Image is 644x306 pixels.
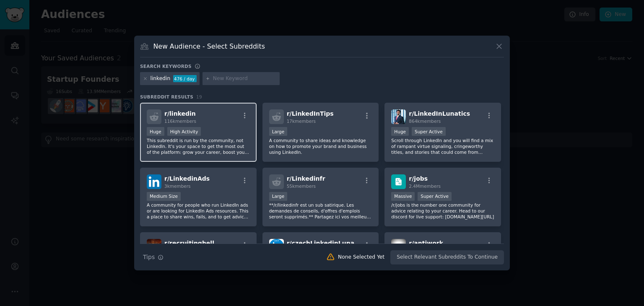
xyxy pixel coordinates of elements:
img: recruitinghell [147,239,161,254]
div: Huge [391,127,409,136]
div: linkedin [151,75,171,83]
span: 3k members [164,184,191,189]
span: r/ LinkedinAds [164,175,210,182]
img: LinkedinAds [147,174,161,189]
span: r/ Linkedinfr [287,175,325,182]
span: r/ linkedin [164,110,196,117]
span: 55k members [287,184,316,189]
p: A community for people who run LinkedIn ads or are looking for LinkedIn Ads resources. This a pla... [147,202,250,220]
div: High Activity [167,127,201,136]
img: LinkedInLunatics [391,109,406,124]
span: Tips [143,253,155,262]
button: Tips [140,250,166,265]
div: 476 / day [173,75,197,83]
h3: New Audience - Select Subreddits [153,42,265,51]
span: 864k members [409,119,441,124]
img: jobs [391,174,406,189]
span: r/ LinkedInLunatics [409,110,470,117]
span: 2.4M members [409,184,441,189]
img: antiwork [391,239,406,254]
div: Super Active [412,127,446,136]
div: Large [269,192,288,201]
span: 19 [196,94,202,99]
p: Scroll through LinkedIn and you will find a mix of rampant virtue signaling, cringeworthy titles,... [391,137,494,155]
div: Huge [147,127,164,136]
div: Medium Size [147,192,181,201]
span: r/ jobs [409,175,428,182]
div: Large [269,127,288,136]
p: **/r/linkedinfr est un sub satirique. Les demandes de conseils, d'offres d'emplois seront supprim... [269,202,372,220]
p: /r/jobs is the number one community for advice relating to your career. Head to our discord for l... [391,202,494,220]
span: Subreddit Results [140,94,193,100]
span: r/ czechLinkedinLunatics [287,240,366,246]
div: None Selected Yet [338,254,384,261]
input: New Keyword [213,75,277,83]
span: r/ LinkedInTips [287,110,334,117]
span: r/ recruitinghell [164,240,214,246]
div: Super Active [418,192,452,201]
span: 116k members [164,119,196,124]
span: 17k members [287,119,316,124]
p: This subreddit is run by the community, not LinkedIn. It's your space to get the most out of the ... [147,137,250,155]
span: r/ antiwork [409,240,443,246]
h3: Search keywords [140,63,192,69]
div: Massive [391,192,415,201]
p: A community to share ideas and knowledge on how to promote your brand and business using LinkedIn. [269,137,372,155]
img: czechLinkedinLunatics [269,239,284,254]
